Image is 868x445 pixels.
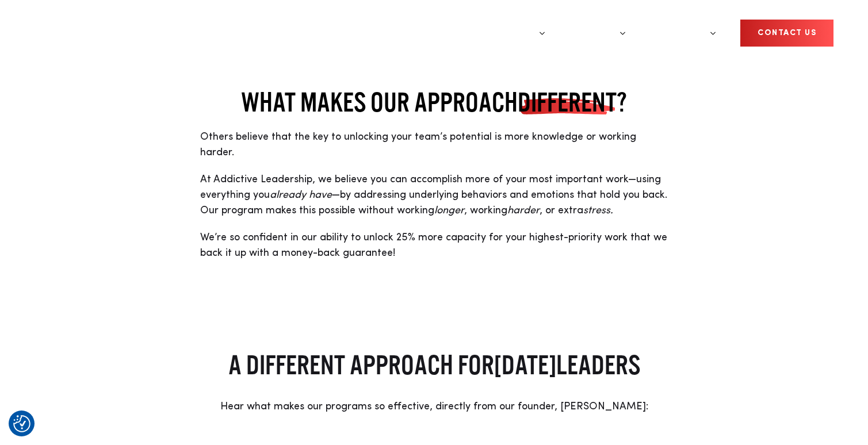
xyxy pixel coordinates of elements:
[220,401,648,412] span: Hear what makes our programs so effective, directly from our founder, [PERSON_NAME]:
[379,11,470,55] a: Our Approach
[270,190,332,200] em: already have
[200,232,667,258] span: We’re so confident in our ability to unlock 25% more capacity for your highest-priority work that...
[13,415,30,432] button: Consent Preferences
[583,205,613,216] em: stress.
[507,205,540,216] em: harder
[35,22,104,45] a: Home
[200,132,636,158] span: Others believe that the key to unlocking your team’s potential is more knowledge or working harder.
[561,11,626,55] a: Speaking
[200,86,668,118] h2: WHAT MAKES OUR APPROACH ?
[202,347,666,382] h2: A DIFFERENT APPROACH FOR LEADERS
[740,20,833,47] a: CONTACT US
[13,415,30,432] img: Revisit consent button
[434,205,464,216] em: longer
[642,11,717,55] a: Resources
[494,350,556,379] span: [DATE]
[518,86,617,118] span: DIFFERENT
[473,11,545,55] a: Programs
[200,174,667,216] span: At Addictive Leadership, we believe you can accomplish more of your most important work—using eve...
